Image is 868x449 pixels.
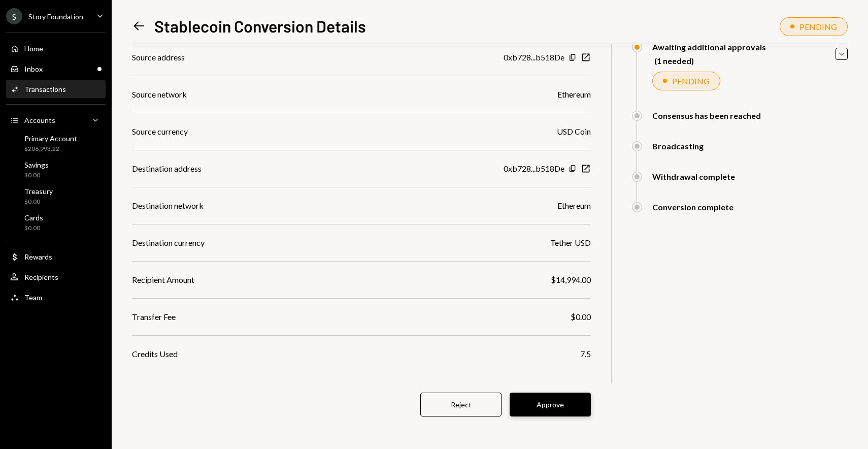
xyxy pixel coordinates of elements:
div: Recipients [24,273,58,281]
div: Rewards [24,252,52,261]
div: Transactions [24,85,66,93]
div: Conversion complete [652,202,733,212]
div: $0.00 [571,311,591,323]
div: Destination network [132,200,204,212]
div: Story Foundation [28,12,83,21]
div: Destination address [132,163,202,175]
div: Team [24,293,42,302]
div: 0xb728...b518De [504,163,564,175]
div: Accounts [24,116,55,124]
a: Transactions [6,80,106,98]
a: Accounts [6,111,106,129]
div: Source currency [132,125,188,138]
a: Rewards [6,247,106,266]
div: $14,994.00 [551,274,591,286]
div: Ethereum [557,88,591,101]
div: S [6,8,22,24]
div: Savings [24,161,49,169]
h1: Stablecoin Conversion Details [154,16,366,36]
div: $206,993.22 [24,145,77,153]
a: Savings$0.00 [6,157,106,182]
div: Consensus has been reached [652,111,761,120]
div: 7.5 [580,348,591,360]
button: Approve [510,393,591,416]
div: Treasury [24,187,53,196]
a: Inbox [6,59,106,78]
a: Home [6,39,106,57]
a: Recipients [6,268,106,286]
a: Treasury$0.00 [6,184,106,208]
button: Reject [420,393,502,416]
a: Team [6,288,106,306]
div: PENDING [672,76,710,86]
div: Withdrawal complete [652,172,735,181]
div: 0xb728...b518De [504,51,564,63]
div: $0.00 [24,171,49,180]
div: Ethereum [557,200,591,212]
div: Transfer Fee [132,311,176,323]
div: (1 needed) [654,56,766,66]
div: $0.00 [24,198,53,206]
div: Primary Account [24,134,77,143]
div: Awaiting additional approvals [652,42,766,52]
div: Tether USD [550,237,591,249]
div: Destination currency [132,237,205,249]
div: Recipient Amount [132,274,194,286]
div: Credits Used [132,348,178,360]
a: Cards$0.00 [6,210,106,235]
div: $0.00 [24,224,43,233]
div: USD Coin [557,125,591,138]
div: Source network [132,88,187,101]
div: Source address [132,51,185,63]
div: Broadcasting [652,141,704,151]
div: Inbox [24,65,43,73]
div: Cards [24,213,43,222]
div: Home [24,44,43,53]
div: PENDING [799,22,837,31]
a: Primary Account$206,993.22 [6,131,106,155]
